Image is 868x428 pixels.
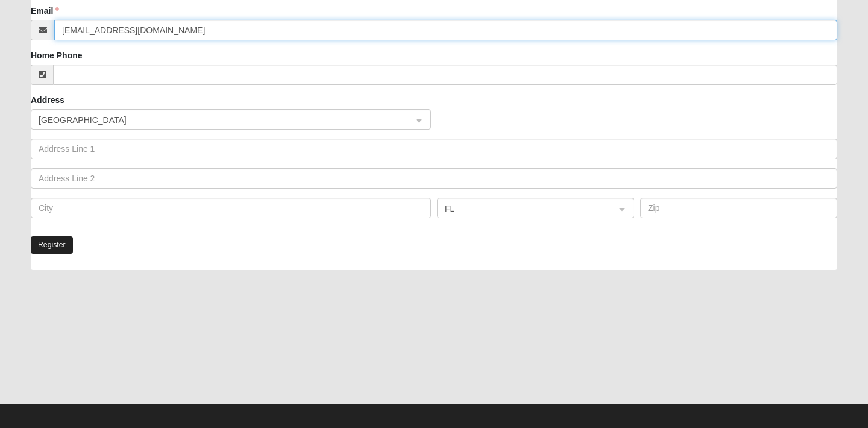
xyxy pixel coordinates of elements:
span: FL [445,202,605,215]
label: Address [31,94,64,106]
input: Address Line 2 [31,168,837,189]
input: Address Line 1 [31,139,837,159]
label: Home Phone [31,49,83,61]
span: United States [39,113,401,127]
input: Zip [640,198,837,218]
label: Email [31,5,59,17]
input: City [31,198,431,218]
button: Register [31,236,73,254]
